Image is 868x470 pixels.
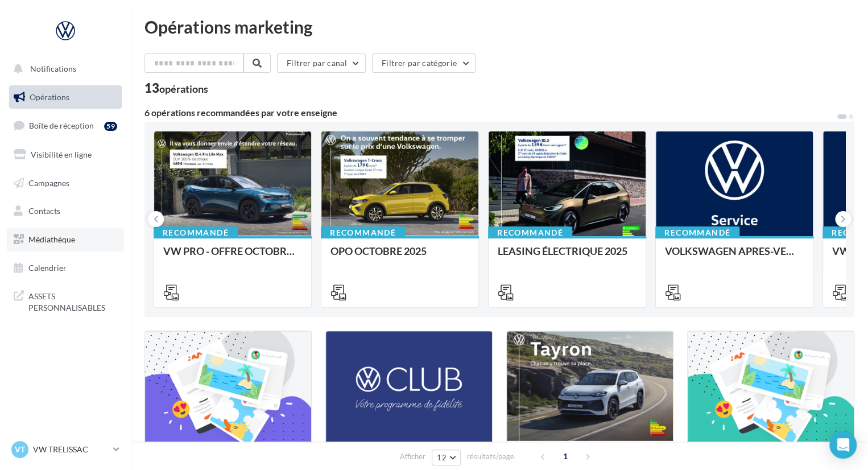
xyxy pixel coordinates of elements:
[9,439,122,460] a: VT VW TRELISSAC
[28,288,117,313] span: ASSETS PERSONNALISABLES
[104,122,117,131] div: 59
[7,171,124,195] a: Campagnes
[7,256,124,280] a: Calendrier
[655,226,739,239] div: Recommandé
[144,108,836,117] div: 6 opérations recommandées par votre enseigne
[159,84,208,94] div: opérations
[372,53,476,73] button: Filtrer par catégorie
[154,226,238,239] div: Recommandé
[29,121,94,130] span: Boîte de réception
[28,206,60,216] span: Contacts
[7,143,124,167] a: Visibilité en ligne
[28,234,75,244] span: Médiathèque
[7,228,124,252] a: Médiathèque
[28,178,69,187] span: Campagnes
[15,444,25,455] span: VT
[7,199,124,223] a: Contacts
[665,245,804,268] div: VOLKSWAGEN APRES-VENTE
[330,245,469,268] div: OPO OCTOBRE 2025
[31,150,92,159] span: Visibilité en ligne
[7,57,119,81] button: Notifications
[556,447,574,465] span: 1
[321,226,405,239] div: Recommandé
[7,284,124,318] a: ASSETS PERSONNALISABLES
[7,113,124,138] a: Boîte de réception59
[498,245,636,268] div: LEASING ÉLECTRIQUE 2025
[30,64,76,73] span: Notifications
[30,92,69,102] span: Opérations
[400,451,425,462] span: Afficher
[467,451,514,462] span: résultats/page
[437,453,447,462] span: 12
[144,82,208,94] div: 13
[144,18,854,35] div: Opérations marketing
[163,245,302,268] div: VW PRO - OFFRE OCTOBRE 25
[277,53,366,73] button: Filtrer par canal
[28,263,67,273] span: Calendrier
[33,444,109,455] p: VW TRELISSAC
[488,226,572,239] div: Recommandé
[829,431,857,459] div: Open Intercom Messenger
[432,450,461,465] button: 12
[7,85,124,109] a: Opérations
